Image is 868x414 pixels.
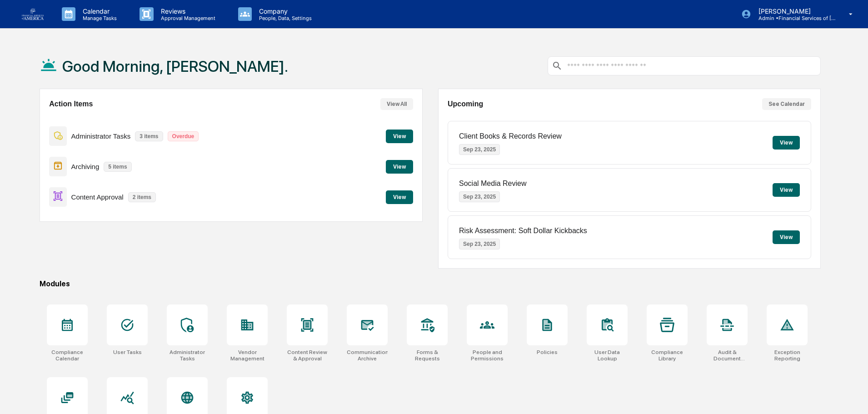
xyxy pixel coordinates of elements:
[71,193,124,201] p: Content Approval
[168,131,199,141] p: Overdue
[707,349,748,362] div: Audit & Document Logs
[767,349,808,362] div: Exception Reporting
[62,57,288,75] h1: Good Morning, [PERSON_NAME].
[386,131,413,140] a: View
[22,8,44,20] img: logo
[75,15,121,21] p: Manage Tasks
[459,144,500,155] p: Sep 23, 2025
[49,100,93,108] h2: Action Items
[252,7,316,15] p: Company
[407,349,448,362] div: Forms & Requests
[386,130,413,143] button: View
[459,191,500,202] p: Sep 23, 2025
[386,160,413,174] button: View
[104,162,131,172] p: 5 items
[47,349,88,362] div: Compliance Calendar
[40,279,821,288] div: Modules
[386,162,413,170] a: View
[154,7,220,15] p: Reviews
[773,230,800,244] button: View
[347,349,388,362] div: Communications Archive
[459,239,500,249] p: Sep 23, 2025
[75,7,121,15] p: Calendar
[71,163,100,170] p: Archiving
[773,183,800,197] button: View
[751,7,836,15] p: [PERSON_NAME]
[762,98,811,110] button: See Calendar
[751,15,836,21] p: Admin • Financial Services of [GEOGRAPHIC_DATA]
[459,132,562,140] p: Client Books & Records Review
[167,349,208,362] div: Administrator Tasks
[537,349,558,355] div: Policies
[71,132,131,140] p: Administrator Tasks
[647,349,688,362] div: Compliance Library
[135,131,163,141] p: 3 items
[128,192,156,202] p: 2 items
[459,180,527,188] p: Social Media Review
[773,136,800,150] button: View
[154,15,220,21] p: Approval Management
[287,349,328,362] div: Content Review & Approval
[113,349,142,355] div: User Tasks
[227,349,268,362] div: Vendor Management
[459,227,587,235] p: Risk Assessment: Soft Dollar Kickbacks
[386,192,413,201] a: View
[467,349,508,362] div: People and Permissions
[448,100,483,108] h2: Upcoming
[386,190,413,204] button: View
[380,98,413,110] button: View All
[587,349,628,362] div: User Data Lookup
[252,15,316,21] p: People, Data, Settings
